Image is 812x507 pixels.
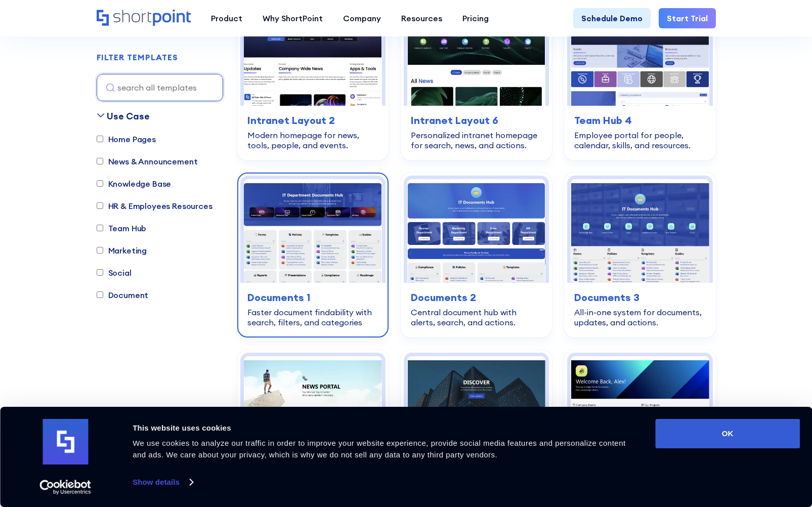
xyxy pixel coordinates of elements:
[97,225,103,232] input: Team Hub
[571,356,709,460] img: News Portal 5 – Intranet Company News Template: Company news hub with events, projects, and stories.
[411,130,542,150] div: Personalized intranet homepage for search, news, and actions.
[659,8,716,28] a: Start Trial
[97,155,198,167] label: News & Announcement
[263,12,323,24] div: Why ShortPoint
[97,289,149,301] label: Document
[401,12,442,24] div: Resources
[333,8,391,28] a: Company
[107,109,150,123] div: Use Case
[237,173,389,337] a: Documents 1 – SharePoint Document Library Template: Faster document findability with search, filt...
[97,247,103,254] input: Marketing
[343,12,381,24] div: Company
[411,307,542,327] div: Central document hub with alerts, search, and actions.
[97,181,103,187] input: Knowledge Base
[211,12,242,24] div: Product
[97,178,172,190] label: Knowledge Base
[97,244,147,257] label: Marketing
[97,270,103,276] input: Social
[411,113,542,128] h3: Intranet Layout 6
[564,173,715,337] a: Documents 3 – Document Management System Template: All-in-one system for documents, updates, and ...
[391,8,452,28] a: Resources
[574,307,705,327] div: All-in-one system for documents, updates, and actions.
[462,12,489,24] div: Pricing
[21,480,110,495] a: Usercentrics Cookiebot - opens in a new window
[97,292,103,299] input: Document
[97,10,191,27] a: Home
[97,136,103,143] input: Home Pages
[244,2,382,106] img: Intranet Layout 2 – SharePoint Homepage Design: Modern homepage for news, tools, people, and events.
[411,290,542,305] h3: Documents 2
[401,173,552,337] a: Documents 2 – Document Management Template: Central document hub with alerts, search, and actions...
[655,419,800,448] button: OK
[201,8,252,28] a: Product
[133,439,626,459] span: We use cookies to analyze our traffic in order to improve your website experience, provide social...
[97,222,147,234] label: Team Hub
[244,179,382,283] img: Documents 1 – SharePoint Document Library Template: Faster document findability with search, filt...
[97,200,212,212] label: HR & Employees Resources
[247,113,378,128] h3: Intranet Layout 2
[407,179,545,283] img: Documents 2 – Document Management Template: Central document hub with alerts, search, and actions.
[97,54,178,62] div: FILTER TEMPLATES
[42,419,88,464] img: logo
[247,130,378,150] div: Modern homepage for news, tools, people, and events.
[97,74,223,101] input: search all templates
[247,290,378,305] h3: Documents 1
[97,203,103,209] input: HR & Employees Resources
[630,390,812,507] iframe: Chat Widget
[571,2,709,106] img: Team Hub 4 – SharePoint Employee Portal Template: Employee portal for people, calendar, skills, a...
[573,8,651,28] a: Schedule Demo
[97,158,103,165] input: News & Announcement
[97,133,156,145] label: Home Pages
[133,422,632,434] div: This website uses cookies
[133,475,192,490] a: Show details
[97,267,132,279] label: Social
[407,356,545,460] img: News Portal 4 – Intranet Feed Template: Company feed for news, events, and department updates.
[571,179,709,283] img: Documents 3 – Document Management System Template: All-in-one system for documents, updates, and ...
[574,290,705,305] h3: Documents 3
[407,2,545,106] img: Intranet Layout 6 – SharePoint Homepage Design: Personalized intranet homepage for search, news, ...
[574,113,705,128] h3: Team Hub 4
[452,8,499,28] a: Pricing
[252,8,333,28] a: Why ShortPoint
[574,130,705,150] div: Employee portal for people, calendar, skills, and resources.
[244,356,382,460] img: News Portal 3 – SharePoint Newsletter Template: Company news hub for updates, events, and stories.
[247,307,378,327] div: Faster document findability with search, filters, and categories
